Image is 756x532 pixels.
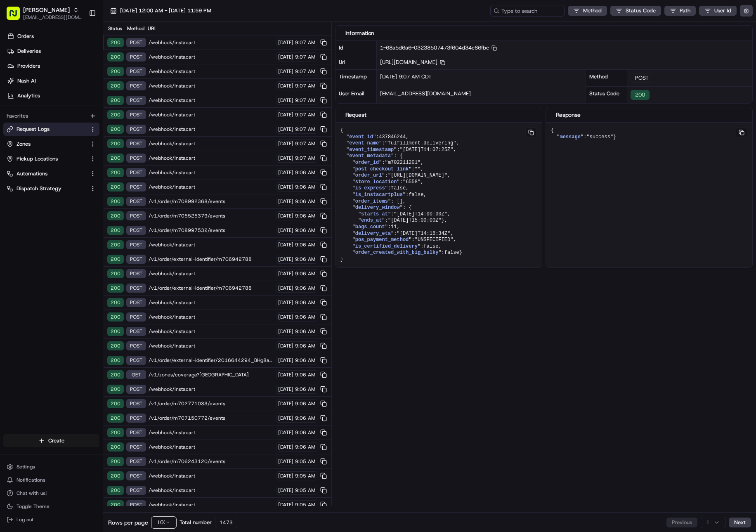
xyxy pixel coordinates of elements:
[423,244,438,249] span: false
[295,169,315,176] span: 9:06 AM
[556,111,742,119] div: Response
[729,518,751,527] button: Next
[107,154,124,163] div: 200
[278,285,293,291] span: [DATE]
[397,231,451,236] span: "[DATE]T14:16:34Z"
[278,357,293,364] span: [DATE]
[149,198,274,205] span: /v1/order/m708992368/events
[586,69,627,86] div: Method
[149,429,274,436] span: /webhook/instacart
[107,341,124,350] div: 200
[126,197,146,206] div: POST
[149,97,274,104] span: /webhook/instacart
[3,514,99,525] button: Log out
[278,213,293,219] span: [DATE]
[126,154,146,163] div: POST
[664,6,696,16] button: Path
[380,90,471,97] span: [EMAIL_ADDRESS][DOMAIN_NAME]
[180,519,212,526] span: Total number
[107,500,124,509] div: 200
[28,87,104,94] div: We're available if you need us!
[107,197,124,206] div: 200
[126,428,146,437] div: POST
[349,153,391,159] span: event_metadata
[335,55,377,69] div: Url
[631,73,653,83] div: POST
[680,7,690,14] span: Path
[295,415,315,421] span: 9:06 AM
[295,198,315,205] span: 9:06 AM
[126,38,146,47] div: POST
[379,134,406,140] span: 437846244
[295,155,315,161] span: 9:07 AM
[70,121,76,127] div: 💻
[409,192,423,198] span: false
[610,6,661,16] button: Status Code
[278,184,293,190] span: [DATE]
[126,52,146,61] div: POST
[345,29,742,37] div: Information
[278,458,293,465] span: [DATE]
[149,83,274,89] span: /webhook/instacart
[560,134,580,140] span: message
[278,39,293,46] span: [DATE]
[107,370,124,379] div: 200
[149,241,274,248] span: /webhook/instacart
[278,54,293,60] span: [DATE]
[23,14,82,21] button: [EMAIL_ADDRESS][DOMAIN_NAME]
[149,213,274,219] span: /v1/order/m705525379/events
[3,137,99,151] button: Zones
[380,44,497,51] span: 1-68a5d6a6-03238507473f604d34c86fbe
[149,386,274,392] span: /webhook/instacart
[400,147,454,153] span: "[DATE]T14:07:25Z"
[278,386,293,392] span: [DATE]
[149,328,274,335] span: /webhook/instacart
[3,487,99,499] button: Chat with us!
[107,414,124,423] div: 200
[107,182,124,192] div: 200
[126,211,146,220] div: POST
[107,284,124,293] div: 200
[7,170,86,177] a: Automations
[78,120,132,128] span: API Documentation
[295,473,315,479] span: 9:05 AM
[5,116,66,131] a: 📗Knowledge Base
[394,211,447,217] span: "[DATE]T14:00:00Z"
[295,54,315,60] span: 9:07 AM
[17,185,61,192] span: Dispatch Strategy
[149,140,274,147] span: /webhook/instacart
[107,471,124,480] div: 200
[107,269,124,278] div: 200
[278,328,293,335] span: [DATE]
[23,6,70,14] button: [PERSON_NAME]
[7,125,86,133] a: Request Logs
[58,140,100,146] a: Powered byPylon
[631,90,650,100] div: 200
[278,111,293,118] span: [DATE]
[149,184,274,190] span: /webhook/instacart
[335,70,377,87] div: Timestamp
[3,109,99,123] div: Favorites
[335,41,377,55] div: Id
[107,385,124,394] div: 200
[345,111,532,119] div: Request
[295,83,315,89] span: 9:07 AM
[7,185,86,192] a: Dispatch Strategy
[295,314,315,320] span: 9:06 AM
[149,256,274,262] span: /v1/order/external-identifier/m706942788
[66,116,136,131] a: 💻API Documentation
[126,298,146,307] div: POST
[3,45,103,58] a: Deliveries
[714,7,731,14] span: User Id
[8,79,23,94] img: 1736555255976-a54dd68f-1ca7-489b-9aae-adbdc363a1c4
[361,211,388,217] span: starts_at
[107,38,124,47] div: 200
[415,237,454,243] span: "UNSPECIFIED"
[17,155,58,163] span: Pickup Locations
[126,96,146,105] div: POST
[107,96,124,105] div: 200
[295,357,315,364] span: 9:06 AM
[355,231,391,236] span: delivery_eta
[17,62,40,70] span: Providers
